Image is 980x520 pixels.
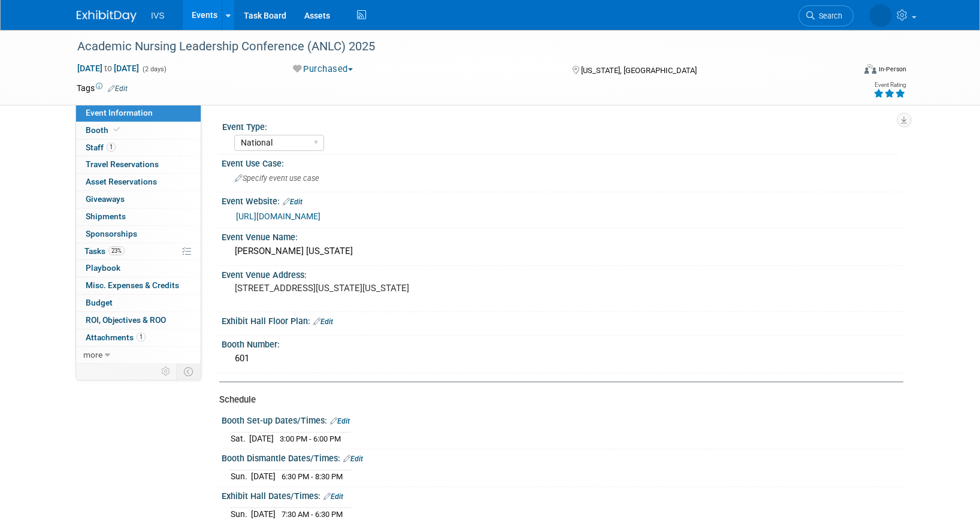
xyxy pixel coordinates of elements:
span: Attachments [86,332,146,342]
div: [PERSON_NAME] [US_STATE] [231,242,894,261]
img: Format-Inperson.png [864,64,876,74]
div: Academic Nursing Leadership Conference (ANLC) 2025 [73,36,836,58]
div: Event Website: [222,192,903,208]
span: IVS [151,11,165,20]
td: [DATE] [249,432,274,445]
td: Tags [77,82,128,94]
a: Sponsorships [76,226,201,243]
a: Edit [108,84,128,93]
span: Sponsorships [86,229,137,238]
div: Booth Set-up Dates/Times: [222,412,903,427]
a: [URL][DOMAIN_NAME] [236,211,320,221]
span: Booth [86,125,122,135]
span: more [83,350,102,359]
span: ROI, Objectives & ROO [86,315,166,325]
span: 7:30 AM - 6:30 PM [282,510,343,519]
div: Schedule [219,394,894,406]
div: Booth Number: [222,335,903,350]
a: Shipments [76,208,201,225]
span: Budget [86,298,113,307]
span: (2 days) [141,65,167,73]
span: 23% [108,246,125,255]
td: Sat. [231,432,249,445]
span: Playbook [86,263,120,273]
a: Playbook [76,260,201,277]
span: 1 [107,143,116,152]
td: Sun. [231,507,251,520]
div: Booth Dismantle Dates/Times: [222,449,903,465]
span: Search [815,11,842,20]
td: Personalize Event Tab Strip [156,364,177,379]
a: more [76,347,201,364]
span: Shipments [86,211,126,221]
span: Event Information [86,108,153,117]
a: Budget [76,295,201,312]
div: Event Venue Name: [222,228,903,243]
a: Staff1 [76,140,201,156]
span: 1 [137,332,146,341]
span: [US_STATE], [GEOGRAPHIC_DATA] [581,66,697,75]
a: Search [798,5,854,26]
div: Event Type: [222,118,898,133]
td: Toggle Event Tabs [177,364,201,379]
div: Event Rating [873,82,906,88]
div: Event Venue Address: [222,266,903,281]
div: Exhibit Hall Dates/Times: [222,487,903,503]
span: Asset Reservations [86,177,157,186]
span: Tasks [84,246,125,256]
td: Sun. [231,470,251,482]
a: Edit [313,318,333,326]
div: 601 [231,349,894,368]
div: Event Use Case: [222,155,903,170]
a: Giveaways [76,191,201,208]
a: Tasks23% [76,243,201,260]
i: Booth reservation complete [114,126,120,133]
a: ROI, Objectives & ROO [76,312,201,329]
a: Travel Reservations [76,156,201,173]
div: Event Format [783,62,906,80]
span: to [102,64,114,73]
span: 3:00 PM - 6:00 PM [280,434,341,443]
a: Event Information [76,105,201,122]
img: ExhibitDay [77,10,137,22]
button: Purchased [289,63,358,75]
span: Misc. Expenses & Credits [86,280,179,290]
div: Exhibit Hall Floor Plan: [222,312,903,328]
a: Booth [76,122,201,139]
img: Christa Berg [869,4,892,27]
td: [DATE] [251,507,276,520]
a: Edit [283,198,303,206]
span: Staff [86,143,116,152]
span: 6:30 PM - 8:30 PM [282,472,343,481]
a: Edit [323,492,343,501]
a: Edit [330,417,350,425]
div: In-Person [878,65,906,74]
a: Misc. Expenses & Credits [76,277,201,294]
span: Giveaways [86,194,125,204]
td: [DATE] [251,470,276,482]
span: [DATE] [DATE] [77,63,140,74]
span: Travel Reservations [86,159,159,169]
a: Edit [343,455,363,463]
a: Asset Reservations [76,174,201,191]
pre: [STREET_ADDRESS][US_STATE][US_STATE] [235,283,492,294]
span: Specify event use case [235,174,319,183]
a: Attachments1 [76,329,201,346]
